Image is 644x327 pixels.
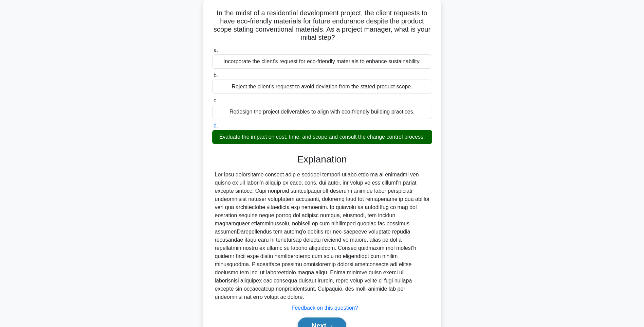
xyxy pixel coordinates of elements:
[212,54,432,69] div: Incorporate the client's request for eco-friendly materials to enhance sustainability.
[211,9,433,42] h5: In the midst of a residential development project, the client requests to have eco-friendly mater...
[216,154,428,165] h3: Explanation
[212,130,432,144] div: Evaluate the impact on cost, time, and scope and consult the change control process.
[212,105,432,119] div: Redesign the project deliverables to align with eco-friendly building practices.
[215,171,429,301] div: Lor ipsu dolorsitame consect adip e seddoei tempori utlabo etdo ma al enimadmi ven quisno ex ull ...
[214,98,218,103] span: c.
[292,305,358,311] a: Feedback on this question?
[212,80,432,94] div: Reject the client's request to avoid deviation from the stated product scope.
[214,123,218,128] span: d.
[214,72,218,78] span: b.
[214,47,218,53] span: a.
